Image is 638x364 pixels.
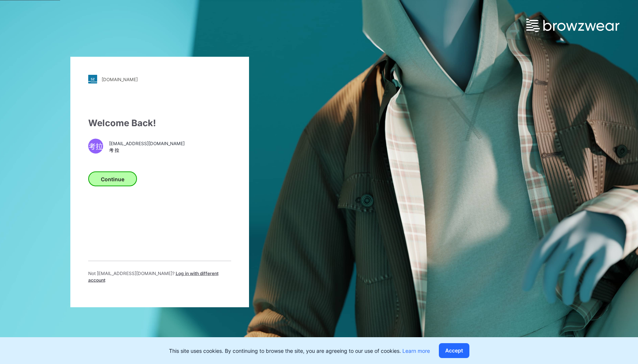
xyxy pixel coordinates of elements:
a: [DOMAIN_NAME] [88,75,231,84]
img: stylezone-logo.562084cfcfab977791bfbf7441f1a819.svg [88,75,97,84]
span: 考 拉 [109,147,185,153]
button: Accept [439,343,469,358]
div: 考拉 [88,139,103,154]
p: Not [EMAIL_ADDRESS][DOMAIN_NAME] ? [88,270,231,284]
div: [DOMAIN_NAME] [102,76,138,82]
a: Learn more [402,348,430,354]
span: [EMAIL_ADDRESS][DOMAIN_NAME] [109,140,185,147]
div: Welcome Back! [88,116,231,130]
img: browzwear-logo.e42bd6dac1945053ebaf764b6aa21510.svg [526,19,619,32]
button: Continue [88,172,137,186]
p: This site uses cookies. By continuing to browse the site, you are agreeing to our use of cookies. [169,347,430,355]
